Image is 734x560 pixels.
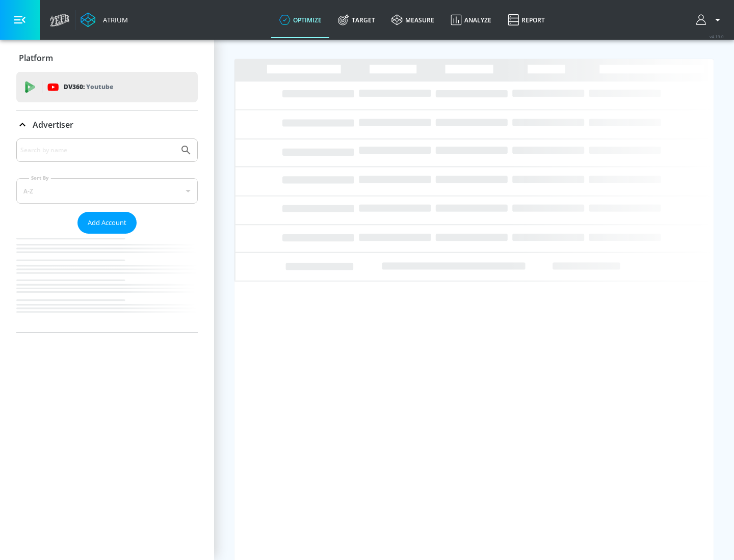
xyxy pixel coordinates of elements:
[710,34,724,39] span: v 4.19.0
[330,2,383,38] a: Target
[16,178,198,204] div: A-Z
[16,72,198,102] div: DV360: Youtube
[29,175,51,181] label: Sort By
[16,234,198,332] nav: list of Advertiser
[77,212,137,234] button: Add Account
[20,144,175,157] input: Search by name
[16,110,198,139] div: Advertiser
[16,44,198,72] div: Platform
[16,138,198,332] div: Advertiser
[88,217,126,229] span: Add Account
[19,52,53,64] p: Platform
[500,2,553,38] a: Report
[64,81,113,93] p: DV360:
[383,2,442,38] a: measure
[81,12,128,27] a: Atrium
[86,81,113,92] p: Youtube
[271,2,330,38] a: optimize
[99,15,128,24] div: Atrium
[442,2,500,38] a: Analyze
[33,119,73,130] p: Advertiser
